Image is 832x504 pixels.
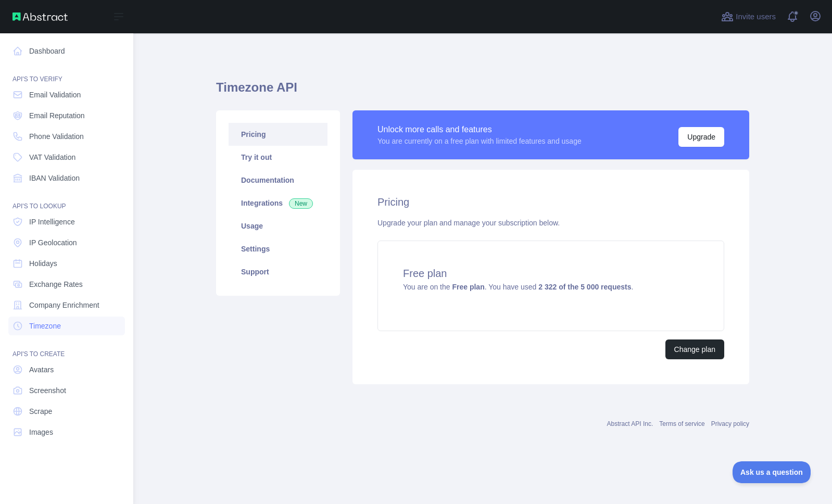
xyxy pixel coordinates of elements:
[8,337,125,358] div: API'S TO CREATE
[29,364,54,375] span: Avatars
[665,339,724,359] button: Change plan
[289,198,313,209] span: New
[8,127,125,146] a: Phone Validation
[29,258,57,269] span: Holidays
[29,321,61,331] span: Timezone
[8,275,125,294] a: Exchange Rates
[229,237,327,260] a: Settings
[8,42,125,60] a: Dashboard
[8,423,125,442] a: Images
[229,192,327,215] a: Integrations New
[403,266,699,281] h4: Free plan
[29,173,80,183] span: IBAN Validation
[8,317,125,335] a: Timezone
[29,152,75,162] span: VAT Validation
[678,127,724,147] button: Upgrade
[8,360,125,379] a: Avatars
[229,123,327,146] a: Pricing
[8,254,125,273] a: Holidays
[8,233,125,252] a: IP Geolocation
[377,195,724,209] h2: Pricing
[29,90,81,100] span: Email Validation
[659,420,704,427] a: Terms of service
[733,461,811,483] iframe: Toggle Customer Support
[229,146,327,169] a: Try it out
[452,283,484,291] strong: Free plan
[8,212,125,231] a: IP Intelligence
[8,296,125,314] a: Company Enrichment
[8,106,125,125] a: Email Reputation
[29,110,85,121] span: Email Reputation
[607,420,653,427] a: Abstract API Inc.
[8,62,125,83] div: API'S TO VERIFY
[719,8,778,25] button: Invite users
[711,420,749,427] a: Privacy policy
[8,190,125,210] div: API'S TO LOOKUP
[29,217,75,227] span: IP Intelligence
[736,11,776,23] span: Invite users
[29,300,99,310] span: Company Enrichment
[538,283,631,291] strong: 2 322 of the 5 000 requests
[29,427,53,437] span: Images
[29,237,77,248] span: IP Geolocation
[403,283,633,291] span: You are on the . You have used .
[8,169,125,187] a: IBAN Validation
[8,148,125,167] a: VAT Validation
[12,12,68,21] img: Abstract API
[8,402,125,421] a: Scrape
[29,131,84,142] span: Phone Validation
[377,218,724,228] div: Upgrade your plan and manage your subscription below.
[377,136,582,146] div: You are currently on a free plan with limited features and usage
[229,215,327,237] a: Usage
[229,260,327,283] a: Support
[216,79,749,104] h1: Timezone API
[8,381,125,400] a: Screenshot
[229,169,327,192] a: Documentation
[377,123,582,136] div: Unlock more calls and features
[8,85,125,104] a: Email Validation
[29,279,83,289] span: Exchange Rates
[29,385,66,396] span: Screenshot
[29,406,52,417] span: Scrape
